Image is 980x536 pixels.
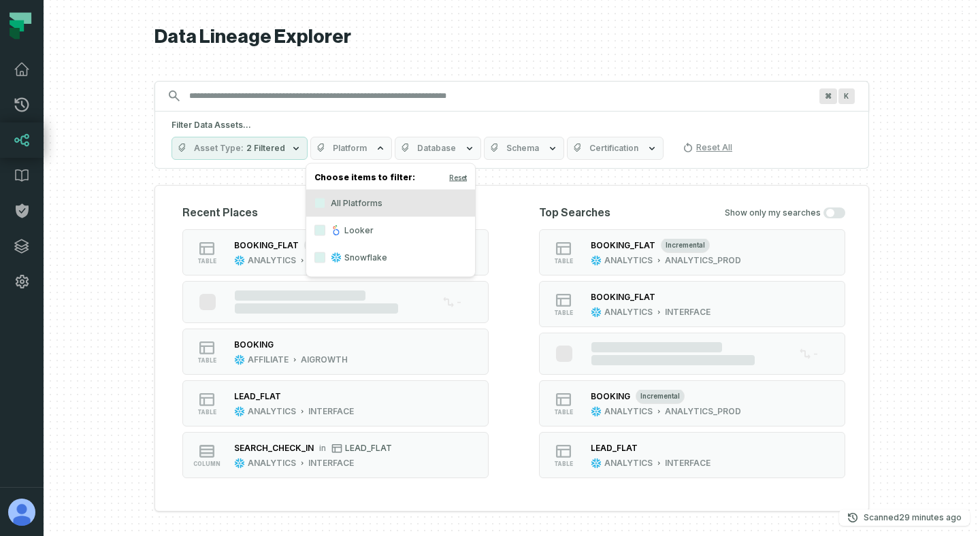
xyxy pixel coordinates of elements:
h4: Choose items to filter: [306,169,475,190]
img: avatar of Iñigo Hernaez [8,499,35,526]
button: Snowflake [314,252,325,263]
h1: Data Lineage Explorer [154,25,869,49]
span: Press ⌘ + K to focus the search bar [819,88,837,104]
button: Scanned[DATE] 08:03:06 [839,509,970,526]
relative-time: Aug 19, 2025, 8:03 AM GMT+2 [899,512,962,522]
button: Reset [449,172,467,183]
button: All Platforms [314,198,325,209]
span: Press ⌘ + K to focus the search bar [838,88,855,104]
button: Looker [314,225,325,236]
p: Scanned [864,511,962,524]
label: Looker [306,217,475,244]
label: Snowflake [306,244,475,271]
label: All Platforms [306,190,475,217]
